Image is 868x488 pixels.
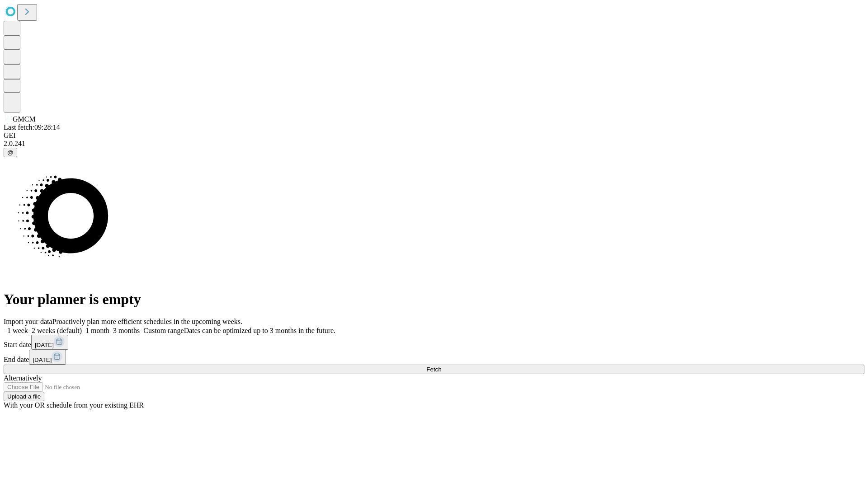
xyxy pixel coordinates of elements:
[4,350,864,365] div: End date
[35,342,54,348] span: [DATE]
[4,291,864,308] h1: Your planner is empty
[184,327,335,334] span: Dates can be optimized up to 3 months in the future.
[7,327,28,334] span: 1 week
[4,392,44,401] button: Upload a file
[85,327,109,334] span: 1 month
[4,335,864,350] div: Start date
[4,140,864,148] div: 2.0.241
[426,366,441,373] span: Fetch
[13,115,36,123] span: GMCM
[4,131,864,140] div: GEI
[52,318,242,325] span: Proactively plan more efficient schedules in the upcoming weeks.
[32,327,82,334] span: 2 weeks (default)
[4,365,864,374] button: Fetch
[31,335,68,350] button: [DATE]
[4,318,52,325] span: Import your data
[4,123,60,131] span: Last fetch: 09:28:14
[7,149,14,156] span: @
[4,148,17,157] button: @
[113,327,140,334] span: 3 months
[4,374,42,382] span: Alternatively
[29,350,66,365] button: [DATE]
[33,357,52,363] span: [DATE]
[4,401,144,409] span: With your OR schedule from your existing EHR
[143,327,184,334] span: Custom range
